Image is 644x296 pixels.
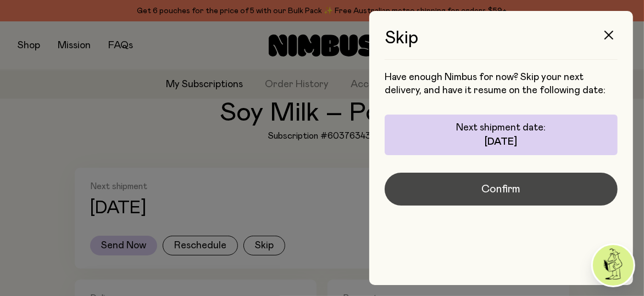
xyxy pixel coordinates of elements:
[485,135,518,149] p: [DATE]
[482,181,521,197] span: Confirm
[385,173,618,206] button: Confirm
[385,29,618,60] h3: Skip
[457,121,546,134] p: Next shipment date:
[593,245,634,286] img: agent
[385,71,618,97] p: Have enough Nimbus for now? Skip your next delivery, and have it resume on the following date:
